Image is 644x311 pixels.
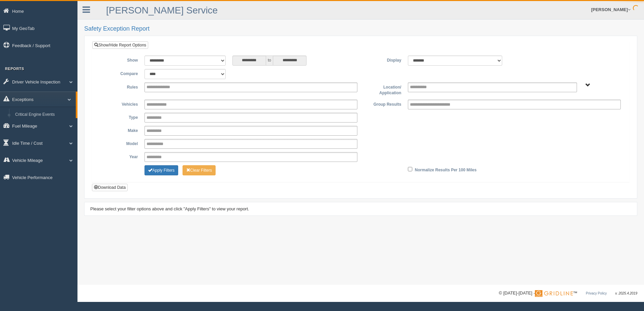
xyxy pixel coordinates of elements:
[84,26,637,32] h2: Safety Exception Report
[144,165,178,175] button: Change Filter Options
[415,165,477,173] label: Normalize Results Per 100 Miles
[92,41,148,49] a: Show/Hide Report Options
[97,56,141,64] label: Show
[97,113,141,121] label: Type
[615,291,637,295] span: v. 2025.4.2019
[90,206,249,211] span: Please select your filter options above and click "Apply Filters" to view your report.
[97,82,141,91] label: Rules
[361,56,405,64] label: Display
[97,100,141,108] label: Vehicles
[535,290,573,297] img: Gridline
[183,165,216,175] button: Change Filter Options
[97,152,141,160] label: Year
[106,5,218,15] a: [PERSON_NAME] Service
[361,100,405,108] label: Group Results
[586,291,607,295] a: Privacy Policy
[97,126,141,134] label: Make
[97,69,141,77] label: Compare
[12,109,76,121] a: Critical Engine Events
[361,82,405,96] label: Location/ Application
[92,184,128,191] button: Download Data
[97,139,141,147] label: Model
[499,290,637,297] div: © [DATE]-[DATE] - ™
[266,56,273,66] span: to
